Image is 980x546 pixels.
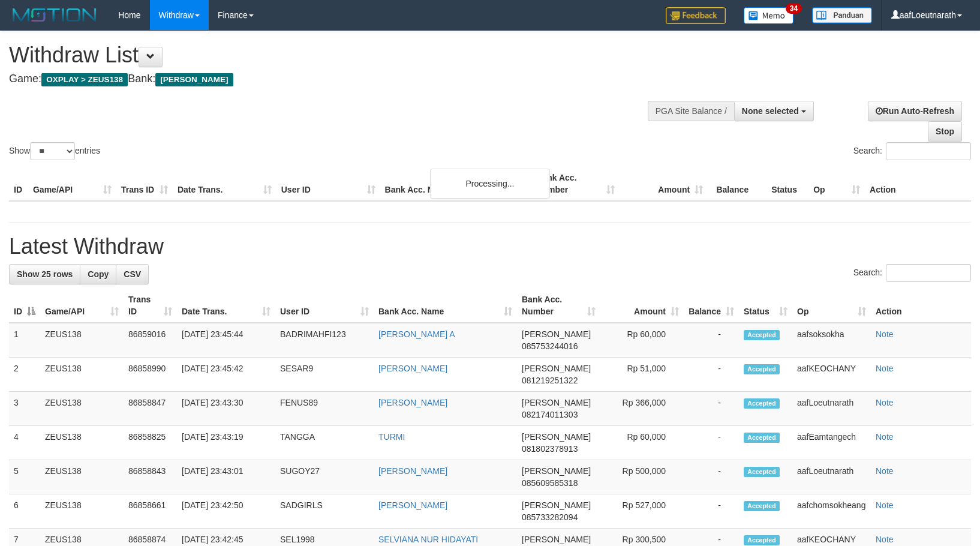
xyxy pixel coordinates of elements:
[430,169,550,199] div: Processing...
[600,358,684,392] td: Rp 51,000
[744,433,780,443] span: Accepted
[9,358,40,392] td: 2
[124,289,177,323] th: Trans ID: activate to sort column ascending
[766,167,808,201] th: Status
[30,142,75,160] select: Showentries
[522,329,591,339] span: [PERSON_NAME]
[155,73,233,86] span: [PERSON_NAME]
[792,289,871,323] th: Op: activate to sort column ascending
[522,364,591,373] span: [PERSON_NAME]
[792,494,871,529] td: aafchomsokheang
[666,7,726,24] img: Feedback.jpg
[275,460,374,494] td: SUGOY27
[9,460,40,494] td: 5
[742,106,799,116] span: None selected
[28,167,116,201] th: Game/API
[522,398,591,407] span: [PERSON_NAME]
[177,289,275,323] th: Date Trans.: activate to sort column ascending
[275,323,374,358] td: BADRIMAHFI123
[9,73,641,85] h4: Game: Bank:
[522,512,578,522] span: Copy 085733282094 to clipboard
[177,426,275,460] td: [DATE] 23:43:19
[40,460,124,494] td: ZEUS138
[380,167,532,201] th: Bank Acc. Name
[928,121,962,142] a: Stop
[88,269,109,279] span: Copy
[739,289,792,323] th: Status: activate to sort column ascending
[80,264,116,284] a: Copy
[876,364,894,373] a: Note
[684,426,739,460] td: -
[9,142,100,160] label: Show entries
[744,398,780,409] span: Accepted
[40,426,124,460] td: ZEUS138
[124,392,177,426] td: 86858847
[276,167,380,201] th: User ID
[600,426,684,460] td: Rp 60,000
[275,494,374,529] td: SADGIRLS
[124,426,177,460] td: 86858825
[531,167,620,201] th: Bank Acc. Number
[275,426,374,460] td: TANGGA
[522,410,578,419] span: Copy 082174011303 to clipboard
[124,269,141,279] span: CSV
[378,500,447,510] a: [PERSON_NAME]
[378,364,447,373] a: [PERSON_NAME]
[378,535,478,544] a: SELVIANA NUR HIDAYATI
[744,535,780,545] span: Accepted
[9,167,28,201] th: ID
[648,101,734,121] div: PGA Site Balance /
[600,323,684,358] td: Rp 60,000
[40,289,124,323] th: Game/API: activate to sort column ascending
[868,101,962,121] a: Run Auto-Refresh
[792,460,871,494] td: aafLoeutnarath
[744,364,780,374] span: Accepted
[275,358,374,392] td: SESAR9
[744,501,780,511] span: Accepted
[808,167,865,201] th: Op
[40,392,124,426] td: ZEUS138
[876,329,894,339] a: Note
[40,323,124,358] td: ZEUS138
[9,494,40,529] td: 6
[620,167,708,201] th: Amount
[517,289,600,323] th: Bank Acc. Number: activate to sort column ascending
[792,426,871,460] td: aafEamtangech
[275,289,374,323] th: User ID: activate to sort column ascending
[378,329,455,339] a: [PERSON_NAME] A
[684,460,739,494] td: -
[522,478,578,488] span: Copy 085609585318 to clipboard
[886,142,971,160] input: Search:
[40,494,124,529] td: ZEUS138
[792,358,871,392] td: aafKEOCHANY
[744,467,780,477] span: Accepted
[886,264,971,282] input: Search:
[734,101,814,121] button: None selected
[522,500,591,510] span: [PERSON_NAME]
[177,460,275,494] td: [DATE] 23:43:01
[378,398,447,407] a: [PERSON_NAME]
[275,392,374,426] td: FENUS89
[812,7,872,23] img: panduan.png
[600,494,684,529] td: Rp 527,000
[124,494,177,529] td: 86858661
[684,323,739,358] td: -
[600,460,684,494] td: Rp 500,000
[684,392,739,426] td: -
[9,392,40,426] td: 3
[792,392,871,426] td: aafLoeutnarath
[173,167,276,201] th: Date Trans.
[876,432,894,442] a: Note
[378,432,405,442] a: TURMI
[378,466,447,476] a: [PERSON_NAME]
[177,392,275,426] td: [DATE] 23:43:30
[522,444,578,454] span: Copy 081802378913 to clipboard
[9,264,80,284] a: Show 25 rows
[9,426,40,460] td: 4
[9,289,40,323] th: ID: activate to sort column descending
[522,535,591,544] span: [PERSON_NAME]
[684,358,739,392] td: -
[124,323,177,358] td: 86859016
[600,289,684,323] th: Amount: activate to sort column ascending
[786,3,802,14] span: 34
